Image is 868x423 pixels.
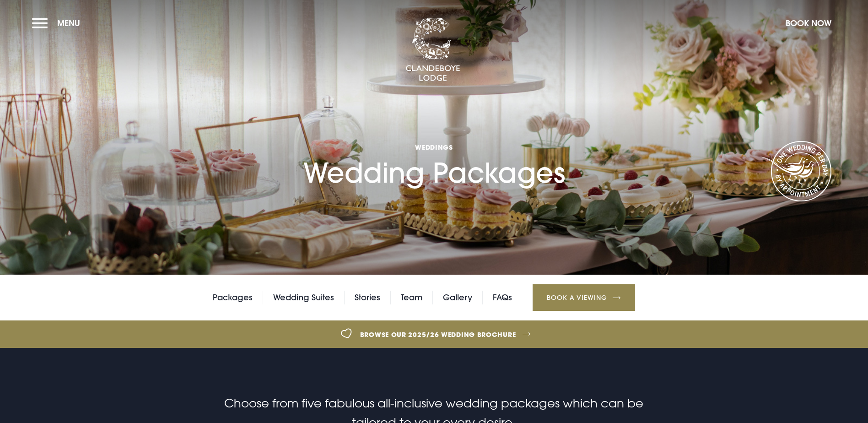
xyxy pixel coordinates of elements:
[213,291,253,304] a: Packages
[57,18,80,28] span: Menu
[493,291,512,304] a: FAQs
[273,291,334,304] a: Wedding Suites
[401,291,422,304] a: Team
[781,13,836,33] button: Book Now
[32,13,85,33] button: Menu
[405,18,460,82] img: Clandeboye Lodge
[443,291,472,304] a: Gallery
[533,284,635,311] a: Book a Viewing
[303,90,565,189] h1: Wedding Packages
[355,291,380,304] a: Stories
[303,143,565,152] span: Weddings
